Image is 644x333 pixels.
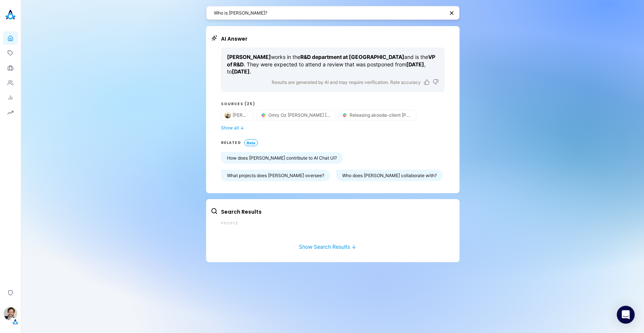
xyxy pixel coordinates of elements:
[341,112,348,119] img: Slack
[214,9,444,16] textarea: Who is [PERSON_NAME]?
[221,110,253,120] button: source-button
[336,170,443,181] button: Who does [PERSON_NAME] collaborate with?
[221,101,445,107] h3: Sources (25)
[257,110,335,120] button: source-button
[221,152,343,164] button: How does [PERSON_NAME] contribute to AI Chat UI?
[300,54,404,60] strong: R&D department at [GEOGRAPHIC_DATA]
[617,306,635,324] div: Open Intercom Messenger
[221,208,445,216] h2: Search Results
[433,79,439,85] button: Dislike
[338,110,416,120] button: source-button
[221,140,241,146] h3: RELATED
[3,304,18,326] button: Stewart HullTenant Logo
[233,112,249,118] span: [PERSON_NAME]
[350,112,411,118] span: Releasing akooda-client [PERSON_NAME] [image]
[12,318,19,326] img: Tenant Logo
[227,54,435,67] strong: VP of R&D
[424,79,430,85] button: Like
[227,54,271,60] strong: [PERSON_NAME]
[3,7,18,22] img: Akooda Logo
[406,61,424,67] strong: [DATE]
[244,139,258,146] span: Beta
[240,125,244,131] span: ↓
[224,112,231,119] img: Eli Leon
[211,236,445,250] button: Show Search Results ↓
[221,35,445,43] h2: AI Answer
[268,112,330,118] span: Omry Oz [PERSON_NAME] [PERSON_NAME] we'll do the review on Zoom.
[4,307,17,320] img: Stewart Hull
[221,170,330,181] button: What projects does [PERSON_NAME] oversee?
[232,68,250,75] strong: [DATE]
[227,53,439,75] p: works in the and is the . They were expected to attend a review that was postponed from , to .
[260,112,267,119] img: Slack
[221,125,445,131] button: Show all ↓
[272,78,421,86] p: Results are generated by AI and may require verification. Rate accuracy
